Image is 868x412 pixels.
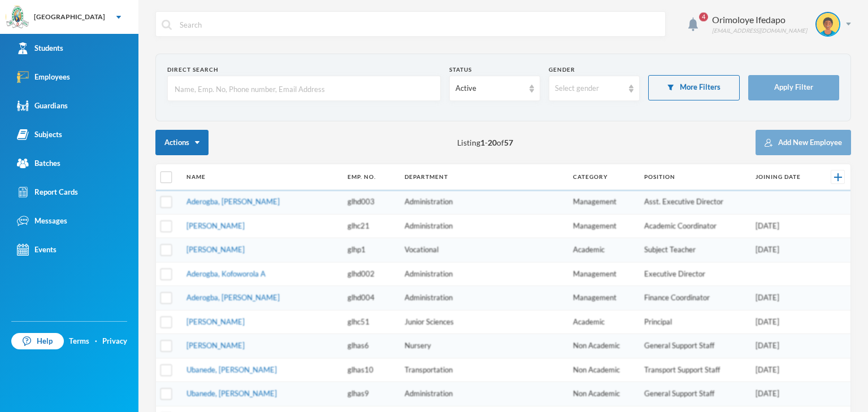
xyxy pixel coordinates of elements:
[712,13,807,27] div: Orimoloye Ifedapo
[567,238,639,262] td: Academic
[17,42,63,54] div: Students
[639,214,750,238] td: Academic Coordinator
[342,238,399,262] td: glhp1
[399,190,567,214] td: Administration
[750,334,819,358] td: [DATE]
[449,65,540,74] div: Status
[639,238,750,262] td: Subject Teacher
[457,137,513,148] span: Listing - of
[186,245,245,254] a: [PERSON_NAME]
[342,214,399,238] td: glhc21
[750,310,819,334] td: [DATE]
[455,83,524,94] div: Active
[186,317,245,326] a: [PERSON_NAME]
[69,336,89,347] a: Terms
[342,358,399,382] td: glhas10
[399,310,567,334] td: Junior Sciences
[639,358,750,382] td: Transport Support Staff
[167,65,441,74] div: Direct Search
[399,382,567,406] td: Administration
[567,334,639,358] td: Non Academic
[102,336,127,347] a: Privacy
[750,238,819,262] td: [DATE]
[6,6,29,29] img: logo
[186,221,245,230] a: [PERSON_NAME]
[750,214,819,238] td: [DATE]
[567,164,639,190] th: Category
[567,286,639,310] td: Management
[399,164,567,190] th: Department
[756,130,851,155] button: Add New Employee
[342,310,399,334] td: glhc51
[399,262,567,286] td: Administration
[173,76,435,102] input: Name, Emp. No, Phone number, Email Address
[712,27,807,35] div: [EMAIL_ADDRESS][DOMAIN_NAME]
[399,286,567,310] td: Administration
[639,164,750,190] th: Position
[639,310,750,334] td: Principal
[179,12,659,37] input: Search
[342,190,399,214] td: glhd003
[549,65,640,74] div: Gender
[750,286,819,310] td: [DATE]
[11,333,64,350] a: Help
[155,130,209,155] button: Actions
[186,293,280,302] a: Aderogba, [PERSON_NAME]
[186,269,266,278] a: Aderogba, Kofoworola A
[95,336,97,347] div: ·
[342,286,399,310] td: glhd004
[639,334,750,358] td: General Support Staff
[181,164,342,190] th: Name
[17,157,60,169] div: Batches
[399,214,567,238] td: Administration
[17,71,70,83] div: Employees
[488,138,497,147] b: 20
[750,358,819,382] td: [DATE]
[399,238,567,262] td: Vocational
[834,173,842,181] img: +
[342,164,399,190] th: Emp. No.
[186,341,245,350] a: [PERSON_NAME]
[342,262,399,286] td: glhd002
[17,100,68,112] div: Guardians
[17,129,62,141] div: Subjects
[567,358,639,382] td: Non Academic
[567,262,639,286] td: Management
[748,75,839,100] button: Apply Filter
[399,358,567,382] td: Transportation
[17,186,78,198] div: Report Cards
[648,75,739,100] button: More Filters
[17,244,57,256] div: Events
[186,197,280,206] a: Aderogba, [PERSON_NAME]
[17,215,67,227] div: Messages
[639,286,750,310] td: Finance Coordinator
[555,83,623,94] div: Select gender
[399,334,567,358] td: Nursery
[342,334,399,358] td: glhas6
[567,310,639,334] td: Academic
[817,13,839,36] img: STUDENT
[186,389,277,398] a: Ubanede, [PERSON_NAME]
[567,214,639,238] td: Management
[639,262,750,286] td: Executive Director
[567,382,639,406] td: Non Academic
[639,190,750,214] td: Asst. Executive Director
[342,382,399,406] td: glhas9
[699,12,708,21] span: 4
[34,12,105,22] div: [GEOGRAPHIC_DATA]
[480,138,485,147] b: 1
[639,382,750,406] td: General Support Staff
[750,382,819,406] td: [DATE]
[186,365,277,374] a: Ubanede, [PERSON_NAME]
[162,20,172,30] img: search
[567,190,639,214] td: Management
[504,138,513,147] b: 57
[750,164,819,190] th: Joining Date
